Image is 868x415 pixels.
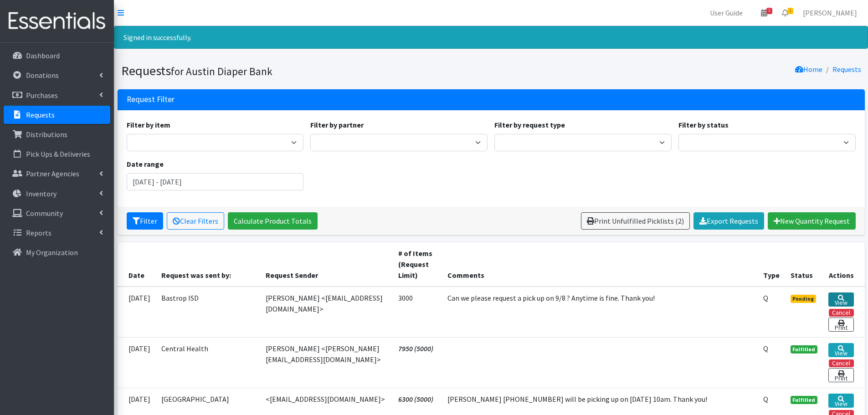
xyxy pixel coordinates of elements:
[26,169,79,178] p: Partner Agencies
[26,149,90,159] p: Pick Ups & Deliveries
[26,110,55,119] p: Requests
[127,173,304,190] input: January 1, 2011 - December 31, 2011
[26,51,60,60] p: Dashboard
[703,4,750,22] a: User Guide
[823,242,864,287] th: Actions
[26,209,63,218] p: Community
[4,46,110,65] a: Dashboard
[785,242,823,287] th: Status
[828,292,853,307] a: View
[127,212,163,230] button: Filter
[829,309,854,317] button: Cancel
[791,345,818,354] span: Fulfilled
[228,212,318,230] a: Calculate Product Totals
[787,8,793,14] span: 1
[693,212,764,230] a: Export Requests
[4,6,110,36] img: HumanEssentials
[167,212,224,230] a: Clear Filters
[775,4,796,22] a: 1
[4,204,110,222] a: Community
[260,337,392,388] td: [PERSON_NAME] <[PERSON_NAME][EMAIL_ADDRESS][DOMAIN_NAME]>
[442,242,757,287] th: Comments
[4,66,110,84] a: Donations
[828,318,853,332] a: Print
[114,26,868,49] div: Signed in successfully.
[828,368,853,382] a: Print
[127,159,164,169] label: Date range
[763,344,768,353] abbr: Quantity
[828,343,853,357] a: View
[127,119,170,130] label: Filter by item
[766,8,772,14] span: 3
[121,63,488,79] h1: Requests
[581,212,690,230] a: Print Unfulfilled Picklists (2)
[678,119,729,130] label: Filter by status
[4,243,110,261] a: My Organization
[4,106,110,124] a: Requests
[828,394,853,408] a: View
[393,287,442,338] td: 3000
[393,337,442,388] td: 7950 (5000)
[4,224,110,242] a: Reports
[310,119,364,130] label: Filter by partner
[118,337,156,388] td: [DATE]
[763,395,768,404] abbr: Quantity
[4,125,110,143] a: Distributions
[156,337,261,388] td: Central Health
[26,228,51,237] p: Reports
[118,287,156,338] td: [DATE]
[127,95,175,104] h3: Request Filter
[4,86,110,104] a: Purchases
[156,287,261,338] td: Bastrop ISD
[768,212,856,230] a: New Quantity Request
[791,396,818,404] span: Fulfilled
[393,242,442,287] th: # of Items (Request Limit)
[829,359,854,367] button: Cancel
[118,242,156,287] th: Date
[156,242,261,287] th: Request was sent by:
[791,295,817,303] span: Pending
[260,242,392,287] th: Request Sender
[4,145,110,163] a: Pick Ups & Deliveries
[26,189,56,198] p: Inventory
[171,65,272,78] small: for Austin Diaper Bank
[26,91,58,100] p: Purchases
[26,248,78,257] p: My Organization
[796,4,864,22] a: [PERSON_NAME]
[26,130,67,139] p: Distributions
[754,4,775,22] a: 3
[4,164,110,183] a: Partner Agencies
[4,184,110,203] a: Inventory
[494,119,565,130] label: Filter by request type
[260,287,392,338] td: [PERSON_NAME] <[EMAIL_ADDRESS][DOMAIN_NAME]>
[442,287,757,338] td: Can we please request a pick up on 9/8 ? Anytime is fine. Thank you!
[795,65,822,74] a: Home
[832,65,861,74] a: Requests
[26,71,59,80] p: Donations
[763,293,768,302] abbr: Quantity
[758,242,785,287] th: Type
